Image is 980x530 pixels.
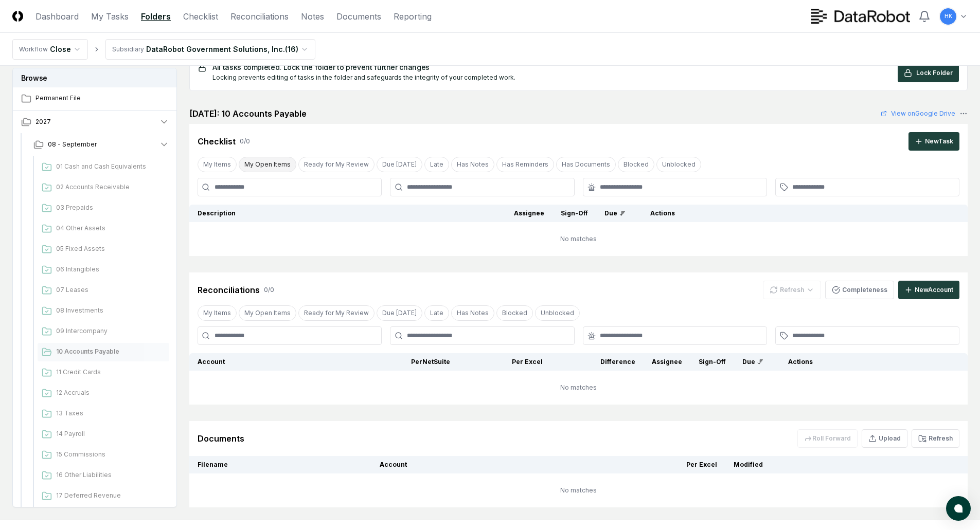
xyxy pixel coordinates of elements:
button: NewAccount [898,281,959,299]
a: 09 Intercompany [38,322,169,341]
a: Checklist [183,10,218,23]
div: Account [198,357,358,367]
a: 04 Other Assets [38,220,169,238]
button: 2027 [13,111,177,133]
button: My Items [198,305,237,321]
nav: breadcrumb [12,39,315,60]
div: Subsidiary [112,45,144,54]
button: Has Documents [556,157,616,172]
a: Documents [336,10,381,23]
div: Reconciliations [198,284,260,296]
button: NewTask [908,132,959,151]
button: Blocked [496,305,533,321]
div: Actions [642,209,959,218]
span: 06 Intangibles [56,265,165,274]
button: Refresh [912,429,959,448]
a: 02 Accounts Receivable [38,178,169,197]
a: My Tasks [91,10,129,23]
span: 07 Leases [56,285,165,295]
a: 16 Other Liabilities [38,466,169,485]
a: 15 Commissions [38,446,169,464]
button: Due Today [377,157,422,172]
span: 08 Investments [56,306,165,315]
th: Per NetSuite [366,353,458,371]
span: 12 Accruals [56,388,165,397]
th: Difference [551,353,644,371]
span: 09 Intercompany [56,326,165,336]
div: 0 / 0 [264,285,274,295]
a: Folders [141,10,171,23]
img: DataRobot logo [811,9,910,24]
button: My Items [198,157,237,172]
th: Per Excel [458,353,551,371]
a: Permanent File [13,87,177,110]
th: Modified [725,456,903,473]
button: Ready for My Review [298,305,375,321]
button: 08 - September [25,133,177,156]
a: 05 Fixed Assets [38,240,169,259]
a: 03 Prepaids [38,199,169,217]
span: 08 - September [48,140,97,149]
th: Sign-Off [553,205,596,222]
img: Logo [12,11,23,22]
span: 05 Fixed Assets [56,244,165,253]
a: Reconciliations [230,10,289,23]
th: Filename [189,456,371,473]
a: Reporting [394,10,432,23]
h2: [DATE]: 10 Accounts Payable [189,107,307,120]
div: Workflow [19,45,48,54]
button: atlas-launcher [946,496,971,521]
button: Upload [862,429,907,448]
a: 07 Leases [38,281,169,300]
th: Per Excel [542,456,726,473]
span: 17 Deferred Revenue [56,491,165,500]
td: No matches [189,473,968,507]
th: Assignee [644,353,690,371]
button: Unblocked [656,157,701,172]
span: 14 Payroll [56,429,165,438]
button: HK [939,7,957,26]
td: No matches [189,371,968,405]
button: Late [424,157,449,172]
button: My Open Items [239,305,296,321]
span: 11 Credit Cards [56,368,165,377]
span: 16 Other Liabilities [56,470,165,480]
span: 01 Cash and Cash Equivalents [56,162,165,171]
div: New Task [925,137,953,146]
button: My Open Items [239,157,296,172]
th: Description [189,205,506,222]
a: 17 Deferred Revenue [38,487,169,505]
h3: Browse [13,68,176,87]
a: 01 Cash and Cash Equivalents [38,158,169,176]
div: Due [742,357,763,367]
div: Checklist [198,135,236,148]
button: Ready for My Review [298,157,375,172]
a: 14 Payroll [38,425,169,444]
button: Has Notes [451,157,494,172]
span: Permanent File [35,94,169,103]
button: Unblocked [535,305,580,321]
th: Sign-Off [690,353,734,371]
button: Has Reminders [496,157,554,172]
div: Documents [198,432,244,445]
a: 13 Taxes [38,405,169,423]
button: Completeness [825,281,894,299]
a: 11 Credit Cards [38,363,169,382]
th: Assignee [506,205,553,222]
div: Due [604,209,626,218]
button: Late [424,305,449,321]
a: Notes [301,10,324,23]
button: Lock Folder [898,64,959,82]
button: Has Notes [451,305,494,321]
h5: All tasks completed. Lock the folder to prevent further changes [212,64,515,71]
span: 15 Commissions [56,450,165,459]
a: 06 Intangibles [38,261,169,279]
a: View onGoogle Drive [881,109,955,118]
a: 08 Investments [38,302,169,320]
th: Account [371,456,542,473]
span: 02 Accounts Receivable [56,182,165,192]
td: No matches [189,222,968,256]
span: HK [945,12,952,20]
a: 10 Accounts Payable [38,343,169,361]
span: 04 Other Assets [56,224,165,233]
